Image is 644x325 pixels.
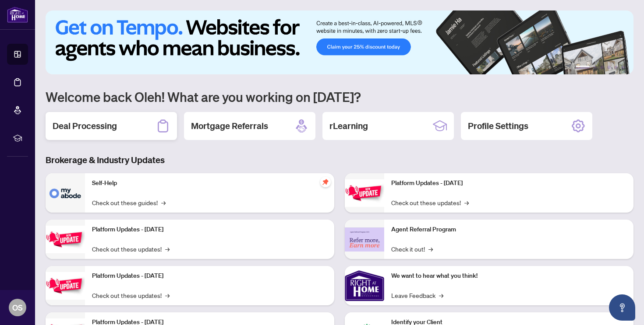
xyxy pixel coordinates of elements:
[92,271,327,281] p: Platform Updates - [DATE]
[53,120,117,132] h2: Deal Processing
[391,225,626,234] p: Agent Referral Program
[391,290,443,300] a: Leave Feedback→
[439,290,443,300] span: →
[92,198,166,207] a: Check out these guides!→
[46,88,633,105] h1: Welcome back Oleh! What are you working on [DATE]?
[92,290,170,300] a: Check out these updates!→
[609,294,635,321] button: Open asap
[345,227,384,252] img: Agent Referral Program
[7,7,28,23] img: logo
[607,66,611,69] button: 4
[46,272,85,300] img: Platform Updates - July 21, 2025
[464,198,469,207] span: →
[92,225,327,234] p: Platform Updates - [DATE]
[391,198,469,207] a: Check out these updates!→
[391,178,626,188] p: Platform Updates - [DATE]
[600,66,604,69] button: 3
[428,244,433,254] span: →
[614,66,618,69] button: 5
[161,198,166,207] span: →
[191,120,268,132] h2: Mortgage Referrals
[576,66,590,69] button: 1
[320,177,331,187] span: pushpin
[391,244,433,254] a: Check it out!→
[46,173,85,213] img: Self-Help
[593,66,597,69] button: 2
[165,290,170,300] span: →
[468,120,528,132] h2: Profile Settings
[92,244,170,254] a: Check out these updates!→
[92,178,327,188] p: Self-Help
[165,244,170,254] span: →
[345,266,384,305] img: We want to hear what you think!
[46,226,85,253] img: Platform Updates - September 16, 2025
[12,301,23,314] span: OS
[621,66,625,69] button: 6
[345,179,384,207] img: Platform Updates - June 23, 2025
[46,10,633,74] img: Slide 0
[46,154,633,166] h3: Brokerage & Industry Updates
[391,271,626,281] p: We want to hear what you think!
[329,120,368,132] h2: rLearning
